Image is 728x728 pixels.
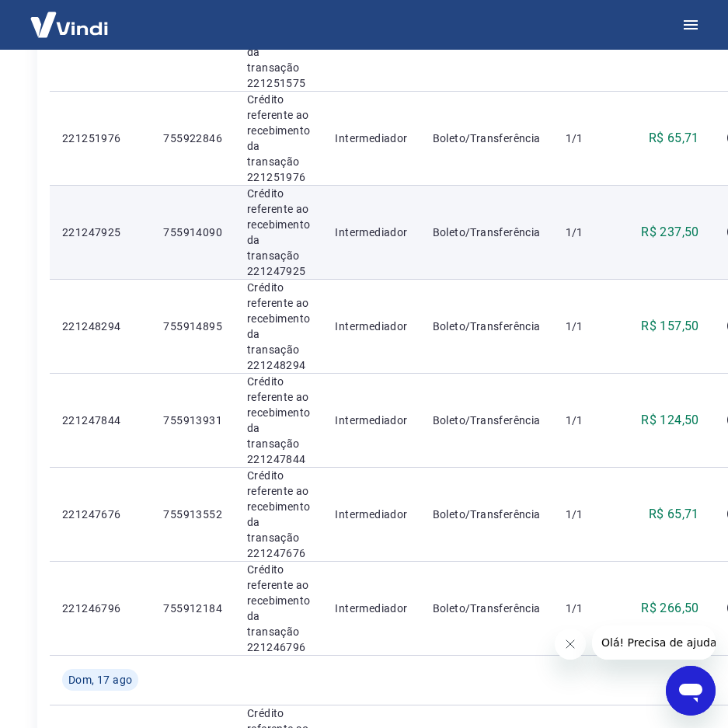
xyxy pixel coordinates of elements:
[247,468,310,561] p: Crédito referente ao recebimento da transação 221247676
[62,601,138,616] p: 221246796
[247,92,310,185] p: Crédito referente ao recebimento da transação 221251976
[68,672,132,688] span: Dom, 17 ago
[163,131,222,146] p: 755922846
[335,413,407,428] p: Intermediador
[555,629,586,660] iframe: Close message
[247,280,310,373] p: Crédito referente ao recebimento da transação 221248294
[592,625,716,660] iframe: Message from company
[247,186,310,279] p: Crédito referente ao recebimento da transação 221247925
[163,225,222,240] p: 755914090
[566,601,611,616] p: 1/1
[641,599,699,618] p: R$ 266,50
[433,507,541,522] p: Boleto/Transferência
[335,601,407,616] p: Intermediador
[649,129,699,148] p: R$ 65,71
[433,319,541,334] p: Boleto/Transferência
[566,413,611,428] p: 1/1
[433,225,541,240] p: Boleto/Transferência
[566,507,611,522] p: 1/1
[566,319,611,334] p: 1/1
[566,225,611,240] p: 1/1
[433,131,541,146] p: Boleto/Transferência
[335,319,407,334] p: Intermediador
[641,317,699,336] p: R$ 157,50
[335,225,407,240] p: Intermediador
[62,413,138,428] p: 221247844
[247,562,310,655] p: Crédito referente ao recebimento da transação 221246796
[163,507,222,522] p: 755913552
[9,11,131,23] span: Olá! Precisa de ajuda?
[247,374,310,467] p: Crédito referente ao recebimento da transação 221247844
[163,413,222,428] p: 755913931
[62,225,138,240] p: 221247925
[641,411,699,430] p: R$ 124,50
[163,601,222,616] p: 755912184
[335,507,407,522] p: Intermediador
[433,601,541,616] p: Boleto/Transferência
[641,223,699,242] p: R$ 237,50
[19,1,120,48] img: Vindi
[163,319,222,334] p: 755914895
[62,507,138,522] p: 221247676
[62,131,138,146] p: 221251976
[649,505,699,524] p: R$ 65,71
[433,413,541,428] p: Boleto/Transferência
[335,131,407,146] p: Intermediador
[62,319,138,334] p: 221248294
[566,131,611,146] p: 1/1
[666,666,716,716] iframe: Button to launch messaging window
